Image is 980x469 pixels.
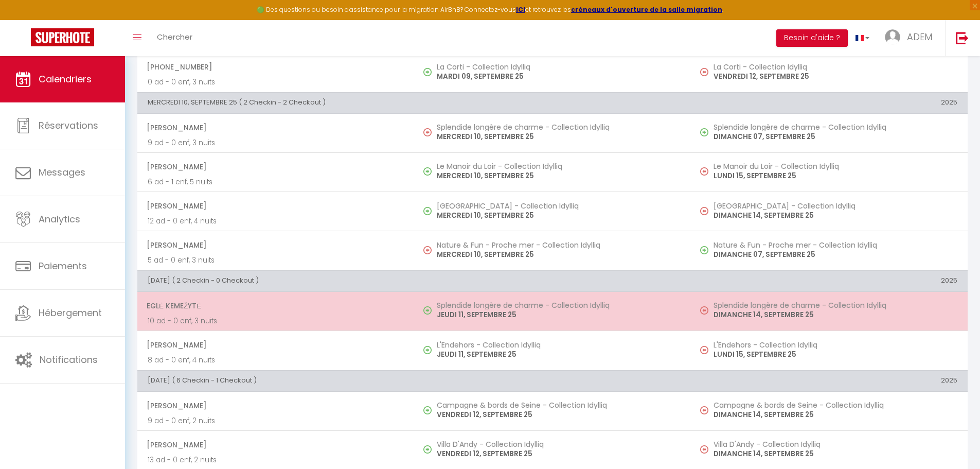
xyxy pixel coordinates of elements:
h5: L'Endehors - Collection Idylliq [714,341,957,349]
p: DIMANCHE 14, SEPTEMBRE 25 [714,448,957,459]
span: Chercher [157,31,192,42]
img: NO IMAGE [700,128,708,136]
h5: Villa D'Andy - Collection Idylliq [437,440,681,448]
p: VENDREDI 12, SEPTEMBRE 25 [437,448,681,459]
p: VENDREDI 12, SEPTEMBRE 25 [437,409,681,420]
p: JEUDI 11, SEPTEMBRE 25 [437,349,681,360]
p: DIMANCHE 07, SEPTEMBRE 25 [714,249,957,260]
p: 9 ad - 0 enf, 3 nuits [148,137,404,148]
span: [PHONE_NUMBER] [147,57,404,77]
p: DIMANCHE 07, SEPTEMBRE 25 [714,131,957,142]
h5: [GEOGRAPHIC_DATA] - Collection Idylliq [714,202,957,210]
h5: Splendide longère de charme - Collection Idylliq [437,123,681,131]
p: 8 ad - 0 enf, 4 nuits [148,355,404,366]
img: NO IMAGE [423,246,432,254]
h5: Le Manoir du Loir - Collection Idylliq [714,162,957,170]
span: Eglė Kemežytė [147,296,404,316]
img: ... [885,29,900,45]
a: Chercher [149,20,200,56]
p: DIMANCHE 14, SEPTEMBRE 25 [714,210,957,221]
h5: La Corti - Collection Idylliq [437,63,681,71]
h5: [GEOGRAPHIC_DATA] - Collection Idylliq [437,202,681,210]
h5: Le Manoir du Loir - Collection Idylliq [437,162,681,170]
a: ... ADEM [877,20,945,56]
p: 10 ad - 0 enf, 3 nuits [148,316,404,326]
button: Ouvrir le widget de chat LiveChat [8,4,39,35]
h5: L'Endehors - Collection Idylliq [437,341,681,349]
span: [PERSON_NAME] [147,157,404,177]
p: MARDI 09, SEPTEMBRE 25 [437,71,681,82]
span: Calendriers [39,73,92,85]
span: Analytics [39,213,80,225]
span: [PERSON_NAME] [147,396,404,415]
span: Hébergement [39,306,102,319]
a: ICI [516,5,525,14]
p: MERCREDI 10, SEPTEMBRE 25 [437,249,681,260]
h5: Nature & Fun - Proche mer - Collection Idylliq [437,241,681,249]
p: VENDREDI 12, SEPTEMBRE 25 [714,71,957,82]
p: LUNDI 15, SEPTEMBRE 25 [714,349,957,360]
p: 12 ad - 0 enf, 4 nuits [148,216,404,227]
p: 6 ad - 1 enf, 5 nuits [148,177,404,187]
h5: Splendide longère de charme - Collection Idylliq [714,123,957,131]
p: DIMANCHE 14, SEPTEMBRE 25 [714,309,957,320]
img: NO IMAGE [700,246,708,254]
h5: Campagne & bords de Seine - Collection Idylliq [437,401,681,409]
span: [PERSON_NAME] [147,118,404,137]
img: logout [956,31,969,44]
th: 2025 [691,93,968,113]
th: 2025 [691,271,968,291]
h5: La Corti - Collection Idylliq [714,63,957,71]
span: Réservations [39,119,98,132]
img: NO IMAGE [700,207,708,215]
h5: Nature & Fun - Proche mer - Collection Idylliq [714,241,957,249]
img: NO IMAGE [700,167,708,176]
h5: Splendide longère de charme - Collection Idylliq [714,301,957,309]
h5: Campagne & bords de Seine - Collection Idylliq [714,401,957,409]
img: NO IMAGE [700,406,708,414]
span: Notifications [40,353,98,366]
th: MERCREDI 10, SEPTEMBRE 25 ( 2 Checkin - 2 Checkout ) [137,93,691,113]
p: 9 ad - 0 enf, 2 nuits [148,415,404,426]
img: NO IMAGE [700,445,708,454]
span: [PERSON_NAME] [147,435,404,455]
p: 5 ad - 0 enf, 3 nuits [148,255,404,266]
p: MERCREDI 10, SEPTEMBRE 25 [437,131,681,142]
img: NO IMAGE [423,128,432,136]
p: JEUDI 11, SEPTEMBRE 25 [437,309,681,320]
span: ADEM [907,30,932,43]
span: Paiements [39,259,87,272]
span: [PERSON_NAME] [147,196,404,216]
span: [PERSON_NAME] [147,335,404,355]
span: [PERSON_NAME] [147,235,404,255]
th: [DATE] ( 2 Checkin - 0 Checkout ) [137,271,691,291]
p: MERCREDI 10, SEPTEMBRE 25 [437,210,681,221]
img: NO IMAGE [700,306,708,315]
a: créneaux d'ouverture de la salle migration [571,5,722,14]
img: NO IMAGE [700,68,708,76]
img: Super Booking [31,28,94,46]
span: Messages [39,166,85,179]
p: MERCREDI 10, SEPTEMBRE 25 [437,170,681,181]
img: NO IMAGE [700,346,708,354]
p: 0 ad - 0 enf, 3 nuits [148,77,404,88]
button: Besoin d'aide ? [776,29,848,47]
th: [DATE] ( 6 Checkin - 1 Checkout ) [137,371,691,391]
p: 13 ad - 0 enf, 2 nuits [148,455,404,465]
p: DIMANCHE 14, SEPTEMBRE 25 [714,409,957,420]
p: LUNDI 15, SEPTEMBRE 25 [714,170,957,181]
h5: Splendide longère de charme - Collection Idylliq [437,301,681,309]
th: 2025 [691,371,968,391]
h5: Villa D'Andy - Collection Idylliq [714,440,957,448]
